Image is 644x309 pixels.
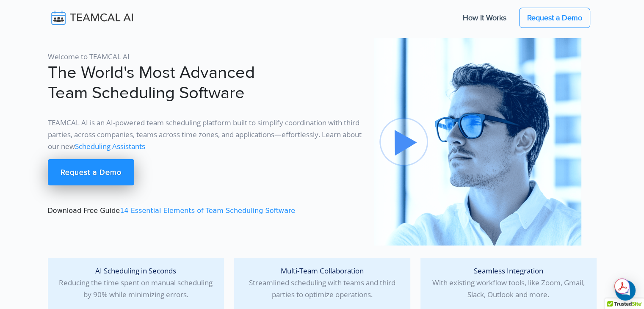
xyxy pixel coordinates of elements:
a: Scheduling Assistants [75,141,145,151]
p: Welcome to TEAMCAL AI [48,51,364,63]
a: How It Works [454,9,515,27]
div: Download Free Guide [43,38,369,246]
p: Streamlined scheduling with teams and third parties to optimize operations. [241,265,404,301]
img: pic [374,38,581,246]
p: With existing workflow tools, like Zoom, Gmail, Slack, Outlook and more. [427,265,590,301]
span: Seamless Integration [474,266,543,276]
h1: The World's Most Advanced Team Scheduling Software [48,63,364,103]
span: Multi-Team Collaboration [281,266,364,276]
p: Reducing the time spent on manual scheduling by 90% while minimizing errors. [55,265,217,301]
p: TEAMCAL AI is an AI-powered team scheduling platform built to simplify coordination with third pa... [48,117,364,152]
span: AI Scheduling in Seconds [95,266,176,276]
a: Request a Demo [48,159,134,185]
a: 14 Essential Elements of Team Scheduling Software [120,207,295,215]
a: Request a Demo [519,8,590,28]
